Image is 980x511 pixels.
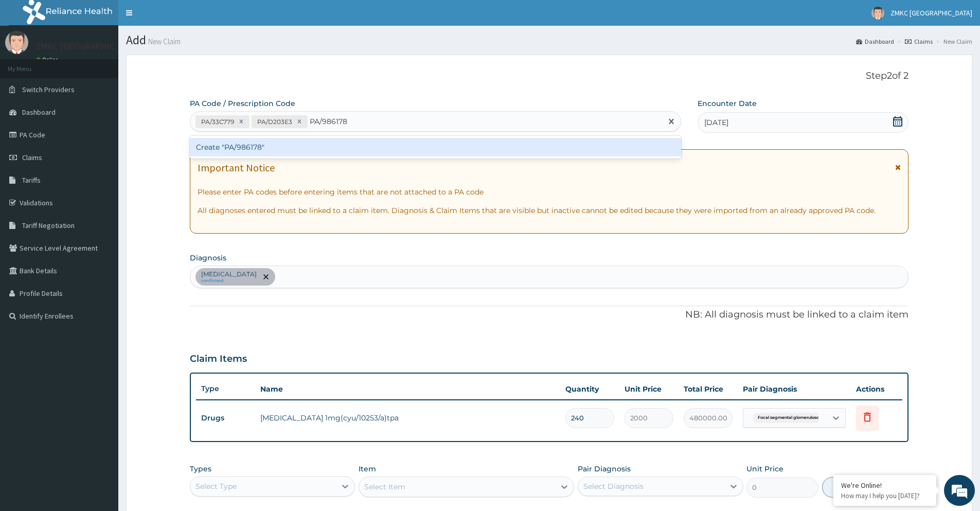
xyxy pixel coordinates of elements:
span: Switch Providers [22,85,75,94]
label: Encounter Date [698,98,757,109]
div: Minimize live chat window [169,5,193,30]
a: Online [36,56,61,63]
span: Focal segmental glomeruloscler... [753,413,832,423]
span: Dashboard [22,108,56,117]
th: Type [196,379,255,398]
p: [MEDICAL_DATA] [201,270,257,278]
span: Claims [22,153,42,162]
label: Types [190,465,211,473]
img: d_794563401_company_1708531726252_794563401 [19,51,42,77]
div: PA/33C779 [198,116,236,128]
p: All diagnoses entered must be linked to a claim item. Diagnosis & Claim Items that are visible bu... [198,205,901,216]
td: Drugs [196,409,255,428]
h1: Important Notice [198,162,275,173]
button: Add [822,477,894,498]
p: ZMKC [GEOGRAPHIC_DATA] [36,42,145,51]
div: Select Diagnosis [583,481,644,491]
p: NB: All diagnosis must be linked to a claim item [190,308,908,322]
h3: Claim Items [190,354,247,365]
div: PA/D203E3 [254,116,294,128]
h1: Add [126,33,972,47]
div: Select Type [195,481,237,491]
th: Quantity [560,379,619,399]
a: Dashboard [856,37,894,46]
th: Unit Price [619,379,679,399]
label: Item [359,464,376,474]
span: Tariffs [22,175,41,185]
span: [DATE] [704,117,728,128]
th: Actions [851,379,902,399]
p: How may I help you today? [841,491,929,500]
a: Claims [905,37,933,46]
div: Create "PA/986178" [190,138,681,156]
label: Diagnosis [190,253,226,263]
p: Step 2 of 2 [190,71,908,82]
label: PA Code / Prescription Code [190,98,295,109]
div: We're Online! [841,481,929,490]
img: User Image [871,7,884,20]
span: ZMKC [GEOGRAPHIC_DATA] [890,8,972,17]
li: New Claim [934,37,972,46]
span: remove selection option [261,272,271,281]
th: Total Price [679,379,738,399]
small: confirmed [201,278,257,284]
td: [MEDICAL_DATA] 1mg(cyu/10253/a)tpa [255,408,560,428]
p: Please enter PA codes before entering items that are not attached to a PA code [198,187,901,197]
th: Name [255,379,560,399]
span: We're online! [60,130,142,234]
small: New Claim [146,38,181,45]
th: Pair Diagnosis [738,379,851,399]
span: Tariff Negotiation [22,221,75,230]
img: User Image [5,31,28,54]
textarea: Type your message and hit 'Enter' [5,281,196,317]
div: Chat with us now [54,58,173,71]
label: Pair Diagnosis [578,464,631,474]
label: Unit Price [746,464,783,474]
